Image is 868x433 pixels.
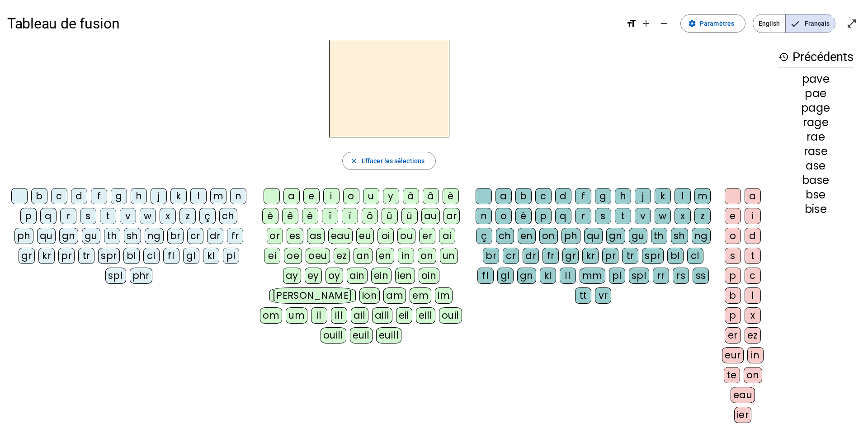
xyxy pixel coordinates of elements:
mat-button-toggle-group: Language selection [753,14,835,33]
div: fl [163,248,179,264]
div: gl [183,248,199,264]
div: om [260,307,282,324]
div: an [354,248,373,264]
mat-icon: open_in_full [846,18,857,29]
div: dr [207,228,223,244]
div: on [418,248,436,264]
div: dr [523,248,539,264]
span: Français [786,14,835,33]
div: base [778,175,854,186]
div: gu [629,228,647,244]
button: Entrer en plein écran [843,14,861,33]
div: g [111,188,127,204]
div: ng [145,228,164,244]
div: ar [443,208,460,224]
div: gn [59,228,78,244]
div: i [745,208,761,224]
button: Paramètres [680,14,745,33]
div: o [725,228,741,244]
div: j [151,188,167,204]
div: ô [362,208,378,224]
div: on [539,228,558,244]
div: rs [673,268,689,284]
div: qu [584,228,603,244]
div: euill [376,327,401,344]
div: ase [778,160,854,171]
div: c [745,268,761,284]
div: qu [37,228,56,244]
div: l [675,188,691,204]
div: ail [351,307,368,324]
div: spr [642,248,664,264]
div: y [383,188,399,204]
div: f [91,188,107,204]
div: ss [693,268,709,284]
div: d [745,228,761,244]
div: kr [38,248,55,264]
span: English [753,14,785,33]
div: pae [778,88,854,99]
div: p [725,307,741,324]
div: m [210,188,226,204]
h1: Tableau de fusion [7,9,619,38]
div: o [343,188,359,204]
div: te [724,367,740,383]
div: a [283,188,300,204]
div: um [286,307,307,324]
div: h [615,188,631,204]
div: pl [223,248,239,264]
div: j [635,188,651,204]
div: c [51,188,67,204]
div: t [615,208,631,224]
mat-icon: close [350,157,358,165]
div: g [595,188,611,204]
div: x [675,208,691,224]
div: gr [562,248,579,264]
div: ou [397,228,415,244]
mat-icon: settings [688,19,696,28]
div: q [40,208,57,224]
div: ill [331,307,347,324]
div: è [443,188,459,204]
div: ai [439,228,455,244]
button: Augmenter la taille de la police [637,14,655,33]
div: in [398,248,414,264]
div: r [60,208,76,224]
div: br [483,248,499,264]
div: ei [264,248,280,264]
div: p [535,208,552,224]
span: Paramètres [700,18,734,29]
div: eur [722,347,744,363]
div: as [307,228,325,244]
div: à [403,188,419,204]
div: en [518,228,536,244]
div: am [383,287,406,304]
div: v [635,208,651,224]
span: Effacer les sélections [362,155,425,166]
div: ï [342,208,358,224]
div: ü [401,208,418,224]
div: cr [503,248,519,264]
div: page [778,103,854,113]
div: es [287,228,303,244]
div: pl [609,268,625,284]
div: l [190,188,207,204]
div: cl [143,248,160,264]
div: â [423,188,439,204]
div: ng [692,228,711,244]
div: un [440,248,458,264]
div: th [651,228,667,244]
div: é [262,208,278,224]
div: v [120,208,136,224]
div: d [555,188,571,204]
div: a [495,188,512,204]
div: phr [130,268,153,284]
div: ez [334,248,350,264]
div: spl [105,268,126,284]
div: a [745,188,761,204]
div: s [595,208,611,224]
div: au [421,208,440,224]
div: rr [653,268,669,284]
div: ez [745,327,761,344]
div: th [104,228,120,244]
